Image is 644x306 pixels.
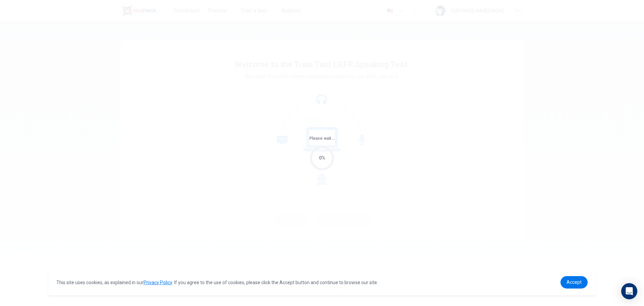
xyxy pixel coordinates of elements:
[560,276,588,289] a: dismiss cookie message
[56,280,378,285] span: This site uses cookies, as explained in our . If you agree to the use of cookies, please click th...
[309,136,335,141] span: Please wait...
[319,154,325,162] div: 0%
[144,280,172,285] a: Privacy Policy
[48,269,596,295] div: cookieconsent
[621,283,637,299] div: Open Intercom Messenger
[567,279,582,285] span: Accept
